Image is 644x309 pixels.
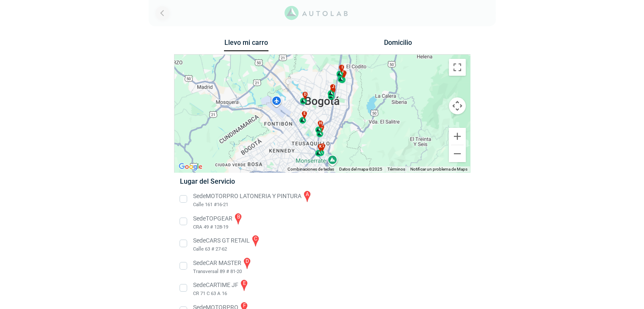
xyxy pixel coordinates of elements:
[303,111,305,117] span: e
[387,167,405,171] a: Términos (se abre en una nueva pestaña)
[304,92,306,98] span: d
[339,167,382,171] span: Datos del mapa ©2025
[319,121,321,127] span: h
[449,128,466,145] button: Ampliar
[321,143,323,149] span: g
[449,97,466,114] button: Controles de visualización del mapa
[376,39,420,51] button: Domicilio
[180,177,464,185] h5: Lugar del Servicio
[224,39,268,52] button: Llevo mi carro
[332,84,334,90] span: j
[177,161,205,172] a: Abre esta zona en Google Maps (se abre en una nueva ventana)
[155,6,169,20] a: Ir al paso anterior
[319,144,321,150] span: k
[410,167,467,171] a: Notificar un problema de Maps
[449,145,466,162] button: Reducir
[449,59,466,76] button: Cambiar a la vista en pantalla completa
[287,166,334,172] button: Combinaciones de teclas
[285,8,348,17] a: Link al sitio de autolab
[177,161,205,172] img: Google
[341,65,343,71] span: i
